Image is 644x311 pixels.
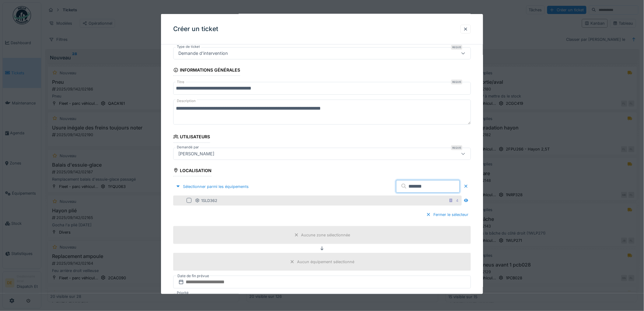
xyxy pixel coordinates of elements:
[177,273,210,279] label: Date de fin prévue
[451,45,462,50] div: Requis
[301,232,350,238] div: Aucune zone sélectionnée
[456,198,458,203] div: 4
[424,210,471,219] div: Fermer le sélecteur
[173,132,210,143] div: Utilisateurs
[176,97,197,105] label: Description
[173,166,212,176] div: Localisation
[173,65,240,76] div: Informations générales
[173,182,251,191] div: Sélectionner parmi les équipements
[176,80,186,85] label: Titre
[297,259,354,265] div: Aucun équipement sélectionné
[195,198,217,203] div: 1SLD362
[176,50,230,57] div: Demande d'intervention
[173,25,218,33] h3: Créer un ticket
[176,44,201,49] label: Type de ticket
[176,290,190,295] label: Priorité
[451,80,462,84] div: Requis
[176,150,217,157] div: [PERSON_NAME]
[176,144,200,150] label: Demandé par
[451,145,462,150] div: Requis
